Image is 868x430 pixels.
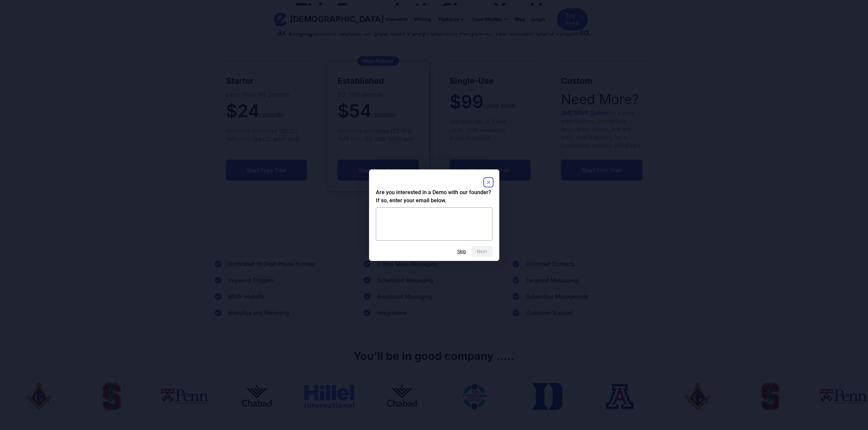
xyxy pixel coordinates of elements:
[457,249,466,254] button: Skip
[471,246,493,257] button: Next question
[376,207,493,241] textarea: Are you interested in a Demo with our founder? If so, enter your email below.
[484,178,493,186] button: Close
[376,188,493,205] h2: Are you interested in a Demo with our founder? If so, enter your email below.
[369,169,499,261] dialog: Are you interested in a Demo with our founder? If so, enter your email below.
